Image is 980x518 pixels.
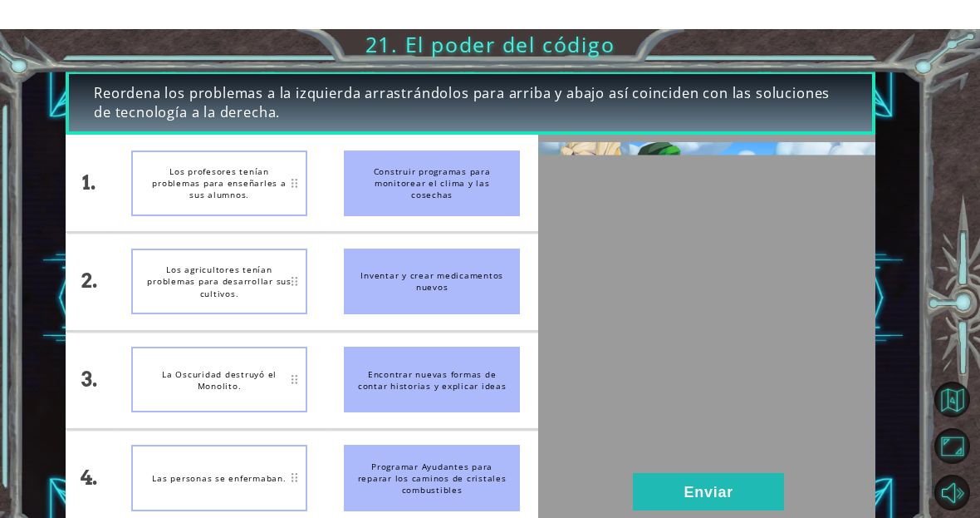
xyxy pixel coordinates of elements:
button: Maximizar navegador [934,399,971,436]
span: Reordena los problemas a la izquierda arrastrándolos para arriba y abajo así coinciden con las so... [94,54,847,93]
div: 1. [66,106,113,202]
button: Volver al mapa [934,353,971,389]
div: Programar Ayudantes para reparar los caminos de cristales combustibles [344,416,520,481]
div: Las personas se enfermaban. [131,416,307,481]
div: Construir programas para monitorear el clima y las cosechas [344,121,520,187]
a: Volver al mapa [936,348,980,394]
div: Encontrar nuevas formas de contar historias y explicar ideas [344,318,520,383]
div: 4. [66,401,113,497]
button: Sonido apagado [934,446,971,482]
div: 2. [66,204,113,300]
button: Enviar [633,444,784,481]
img: Interactive Art [538,113,875,489]
div: Los agricultores tenían problemas para desarrollar sus cultivos. [131,220,307,285]
div: 3. [66,303,113,399]
div: La Oscuridad destruyó el Monolito. [131,318,307,383]
div: Inventar y crear medicamentos nuevos [344,220,520,285]
div: Los profesores tenían problemas para enseñarles a sus alumnos. [131,121,307,187]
